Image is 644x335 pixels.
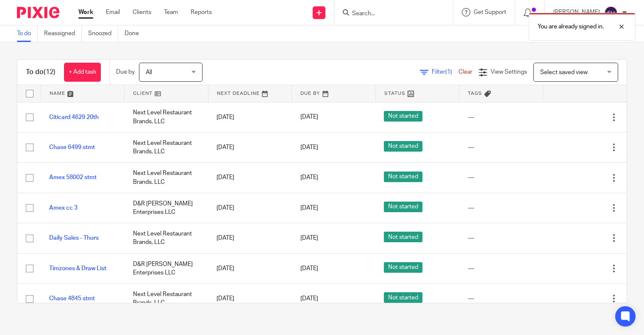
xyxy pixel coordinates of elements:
[208,163,292,193] td: [DATE]
[164,8,178,17] a: Team
[445,69,452,75] span: (1)
[300,144,318,150] span: [DATE]
[468,264,535,273] div: ---
[468,294,535,303] div: ---
[468,173,535,182] div: ---
[300,296,318,302] span: [DATE]
[125,102,208,132] td: Next Level Restaurant Brands, LLC
[300,235,318,241] span: [DATE]
[106,8,120,17] a: Email
[17,7,59,18] img: Pixie
[146,69,152,75] span: All
[49,266,106,271] a: Timzones & Draw List
[300,174,318,180] span: [DATE]
[116,68,135,76] p: Due by
[208,223,292,253] td: [DATE]
[88,25,118,42] a: Snoozed
[49,296,95,302] a: Chase 4845 stmt
[125,132,208,162] td: Next Level Restaurant Brands, LLC
[468,91,482,96] span: Tags
[300,114,318,120] span: [DATE]
[208,132,292,162] td: [DATE]
[384,172,422,182] span: Not started
[191,8,212,17] a: Reports
[540,69,588,75] span: Select saved view
[384,202,422,212] span: Not started
[384,111,422,122] span: Not started
[125,25,145,42] a: Done
[300,205,318,211] span: [DATE]
[384,232,422,242] span: Not started
[468,234,535,242] div: ---
[49,174,97,180] a: Amex 58002 stmt
[538,22,604,31] p: You are already signed in.
[49,114,99,120] a: Citicard 4629 20th
[44,25,82,42] a: Reassigned
[125,253,208,283] td: D&R [PERSON_NAME] Enterprises LLC
[208,193,292,223] td: [DATE]
[208,253,292,283] td: [DATE]
[44,69,56,75] span: (12)
[17,25,38,42] a: To do
[125,223,208,253] td: Next Level Restaurant Brands, LLC
[468,113,535,122] div: ---
[458,69,472,75] a: Clear
[125,284,208,314] td: Next Level Restaurant Brands, LLC
[49,144,95,150] a: Chase 6499 stmt
[49,235,99,241] a: Daily Sales - Thurs
[432,69,458,75] span: Filter
[125,163,208,193] td: Next Level Restaurant Brands, LLC
[384,262,422,273] span: Not started
[26,68,56,77] h1: To do
[208,284,292,314] td: [DATE]
[384,292,422,303] span: Not started
[384,141,422,152] span: Not started
[468,143,535,152] div: ---
[208,102,292,132] td: [DATE]
[604,6,618,19] img: svg%3E
[64,63,101,82] a: + Add task
[491,69,527,75] span: View Settings
[133,8,151,17] a: Clients
[300,266,318,271] span: [DATE]
[468,204,535,212] div: ---
[49,205,78,211] a: Amex cc 3
[78,8,93,17] a: Work
[125,193,208,223] td: D&R [PERSON_NAME] Enterprises LLC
